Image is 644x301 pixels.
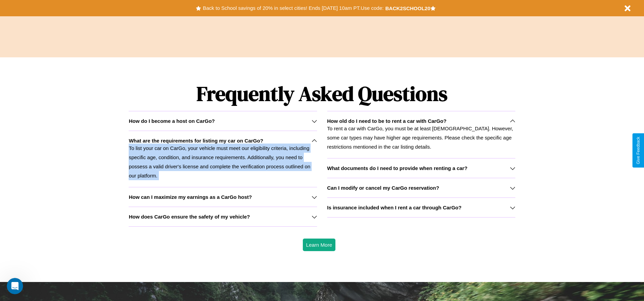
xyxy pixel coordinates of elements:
h3: How can I maximize my earnings as a CarGo host? [129,194,252,200]
h3: What documents do I need to provide when renting a car? [327,165,467,171]
p: To list your car on CarGo, your vehicle must meet our eligibility criteria, including specific ag... [129,144,317,180]
h3: What are the requirements for listing my car on CarGo? [129,138,263,144]
h3: Can I modify or cancel my CarGo reservation? [327,185,439,191]
h3: How old do I need to be to rent a car with CarGo? [327,118,447,124]
p: To rent a car with CarGo, you must be at least [DEMOGRAPHIC_DATA]. However, some car types may ha... [327,124,515,151]
h3: Is insurance included when I rent a car through CarGo? [327,205,462,210]
h3: How does CarGo ensure the safety of my vehicle? [129,214,250,220]
h1: Frequently Asked Questions [129,76,515,111]
iframe: Intercom live chat [7,278,23,294]
div: Give Feedback [636,137,641,164]
h3: How do I become a host on CarGo? [129,118,215,124]
b: BACK2SCHOOL20 [385,5,430,11]
button: Back to School savings of 20% in select cities! Ends [DATE] 10am PT.Use code: [201,3,385,13]
button: Learn More [303,239,336,251]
